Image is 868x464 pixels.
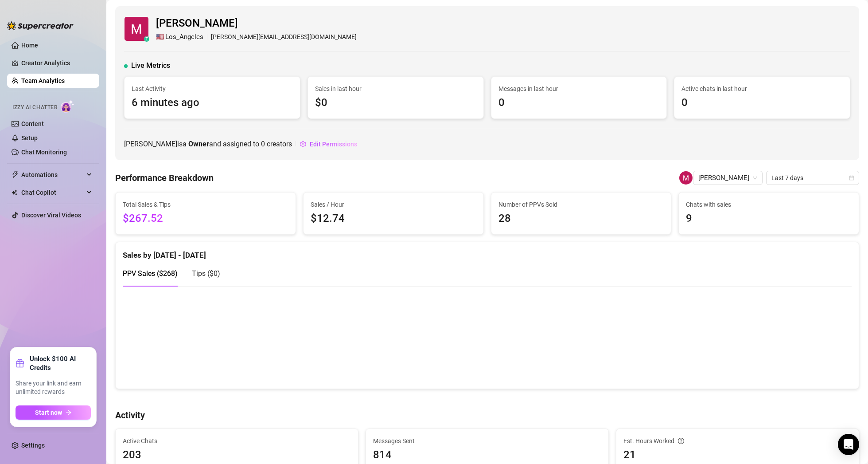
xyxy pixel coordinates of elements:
span: $12.74 [311,210,476,227]
span: Automations [21,168,84,182]
span: 0 [261,140,265,148]
span: Messages in last hour [498,84,660,94]
span: Number of PPVs Sold [498,200,664,209]
span: 814 [373,447,601,464]
span: Last Activity [132,84,293,94]
img: Michael Roussin [125,17,148,41]
span: Sales in last hour [315,84,476,94]
a: Home [21,42,38,49]
a: Settings [21,442,45,449]
span: Share your link and earn unlimited rewards [16,379,91,397]
span: calendar [849,175,854,181]
a: Chat Monitoring [21,149,67,156]
span: Tips ( $0 ) [192,269,220,278]
div: Sales by [DATE] - [DATE] [123,242,852,261]
span: 0 [681,94,843,111]
span: [PERSON_NAME] is a and assigned to creators [124,138,292,149]
span: Messages Sent [373,436,601,446]
span: 203 [123,447,351,464]
span: $0 [315,94,476,111]
img: Chat Copilot [12,189,17,196]
span: 9 [686,210,852,227]
b: Owner [188,140,209,148]
span: Los_Angeles [165,32,203,43]
img: AI Chatter [61,100,74,113]
span: Chats with sales [686,200,852,209]
span: arrow-right [66,409,72,416]
img: logo-BBDzfeDw.svg [7,21,74,30]
a: Setup [21,134,38,142]
span: $267.52 [123,210,288,227]
span: 0 [498,94,660,111]
span: Last 7 days [771,171,854,185]
span: 21 [623,447,852,464]
div: Open Intercom Messenger [838,434,859,455]
span: setting [300,141,306,147]
a: Discover Viral Videos [21,212,81,219]
span: Michael Roussin [698,171,757,185]
a: Creator Analytics [21,56,92,70]
div: Est. Hours Worked [623,436,852,446]
span: Active chats in last hour [681,84,843,94]
span: 6 minutes ago [132,94,293,111]
button: Edit Permissions [300,137,358,151]
h4: Activity [115,409,859,421]
span: 28 [498,210,664,227]
strong: Unlock $100 AI Credits [30,354,91,372]
span: question-circle [678,436,684,446]
span: Edit Permissions [310,141,357,148]
span: Start now [35,409,62,416]
span: Chat Copilot [21,185,84,200]
span: Sales / Hour [311,200,476,209]
span: Live Metrics [131,60,170,71]
button: Start nowarrow-right [16,405,91,420]
a: Content [21,120,44,127]
a: Team Analytics [21,77,65,84]
span: gift [16,359,24,368]
span: Izzy AI Chatter [12,103,57,112]
span: Total Sales & Tips [123,200,288,209]
div: [PERSON_NAME][EMAIL_ADDRESS][DOMAIN_NAME] [156,32,357,43]
h4: Performance Breakdown [115,172,214,184]
span: thunderbolt [12,171,19,178]
span: Active Chats [123,436,351,446]
img: Michael Roussin [679,171,693,185]
span: [PERSON_NAME] [156,15,357,32]
div: z [144,36,149,42]
span: 🇺🇸 [156,32,164,43]
span: PPV Sales ( $268 ) [123,269,178,278]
